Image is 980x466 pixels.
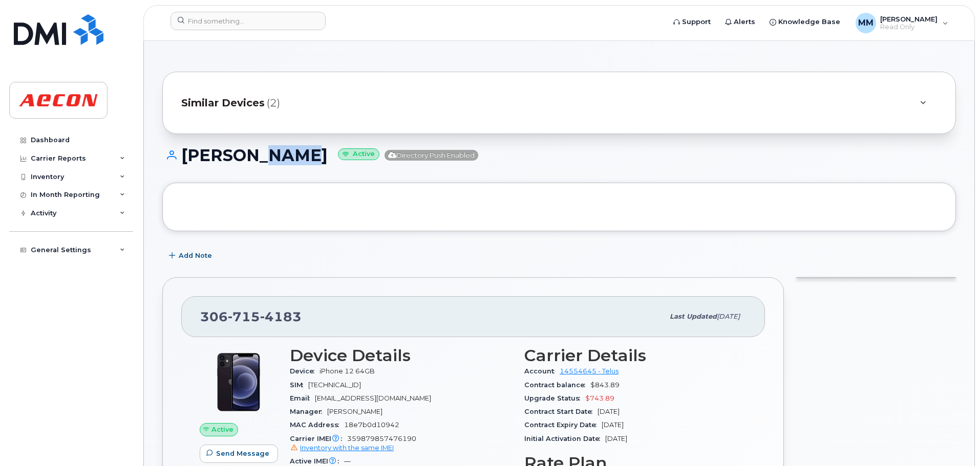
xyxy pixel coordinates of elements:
[524,435,605,442] span: Initial Activation Date
[602,421,624,429] span: [DATE]
[598,408,620,415] span: [DATE]
[670,313,717,320] span: Last updated
[560,367,619,375] a: 14554645 - Telus
[290,408,327,415] span: Manager
[200,445,278,463] button: Send Message
[290,435,512,453] span: 359879857476190
[228,309,260,324] span: 715
[585,394,614,402] span: $743.89
[524,346,747,365] h3: Carrier Details
[524,381,590,389] span: Contract balance
[181,96,265,110] span: Similar Devices
[290,444,394,452] a: Inventory with the same IMEI
[300,444,394,452] span: Inventory with the same IMEI
[290,457,344,465] span: Active IMEI
[290,346,512,365] h3: Device Details
[338,148,379,160] small: Active
[319,367,375,375] span: iPhone 12 64GB
[590,381,620,389] span: $843.89
[344,457,351,465] span: —
[290,367,319,375] span: Device
[216,449,269,458] span: Send Message
[524,367,560,375] span: Account
[385,150,478,161] span: Directory Push Enabled
[162,146,956,164] h1: [PERSON_NAME]
[524,421,602,429] span: Contract Expiry Date
[524,408,598,415] span: Contract Start Date
[290,394,315,402] span: Email
[179,251,212,260] span: Add Note
[267,96,280,110] span: (2)
[344,421,399,429] span: 18e7b0d10942
[208,351,269,413] img: iPhone_12.jpg
[290,381,308,389] span: SIM
[524,394,585,402] span: Upgrade Status
[315,394,431,402] span: [EMAIL_ADDRESS][DOMAIN_NAME]
[290,435,347,442] span: Carrier IMEI
[162,247,221,265] button: Add Note
[260,309,302,324] span: 4183
[211,425,233,434] span: Active
[200,309,302,324] span: 306
[290,421,344,429] span: MAC Address
[717,313,740,320] span: [DATE]
[605,435,627,442] span: [DATE]
[327,408,382,415] span: [PERSON_NAME]
[308,381,361,389] span: [TECHNICAL_ID]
